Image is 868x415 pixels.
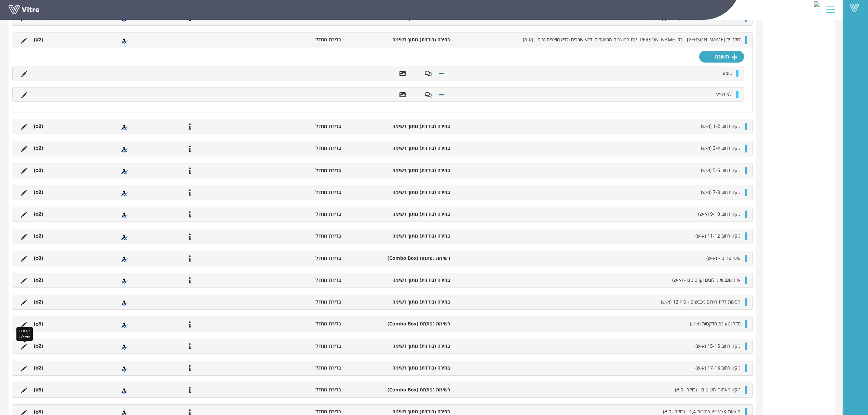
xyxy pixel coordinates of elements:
[344,298,453,305] li: בחירה (בודדת) מתוך רשימה
[30,211,46,217] li: (2 )
[235,298,344,305] li: ברירת מחדל
[344,255,453,262] li: רשימה נפתחת (Combo Box)
[344,232,453,239] li: בחירה (בודדת) מתוך רשימה
[235,232,344,239] li: ברירת מחדל
[235,145,344,151] li: ברירת מחדל
[235,255,344,262] li: ברירת מחדל
[523,36,741,43] span: דולבי יד [PERSON_NAME] - כל [PERSON_NAME] עם המוצרים המיועדים, ללא שברים וללא מוצרים זרים - (א-ה)
[235,277,344,283] li: ברירת מחדל
[690,320,741,327] span: סדר וטעינת מלקטות (א-ש)
[30,364,46,371] li: (2 )
[235,320,344,327] li: ברירת מחדל
[695,364,741,371] span: ניקיון רחוב 17-18 (א-ש)
[344,36,453,43] li: בחירה (בודדת) מתוך רשימה
[661,298,741,305] span: חסימת דלת חירום מכבשים - סוף 12 (א-ש)
[235,343,344,349] li: ברירת מחדל
[344,167,453,174] li: בחירה (בודדת) מתוך רשימה
[716,91,732,97] span: לא בוצע
[30,320,46,327] li: (3 )
[30,232,46,239] li: (2 )
[235,386,344,393] li: ברירת מחדל
[695,232,741,239] span: ניקיון רחוב 11-12 (א-ש)
[695,343,741,349] span: ניקיון רחוב 15-16 (א-ש)
[344,408,453,415] li: בחירה (בודדת) מתוך רשימה
[344,386,453,393] li: רשימה נפתחת (Combo Box)
[235,123,344,130] li: ברירת מחדל
[235,211,344,217] li: ברירת מחדל
[701,145,741,151] span: ניקיון רחוב 3-4 (א-ש)
[722,70,732,76] span: בוצע
[30,277,46,283] li: (2 )
[235,189,344,196] li: ברירת מחדל
[344,277,453,283] li: בחירה (בודדת) מתוך רשימה
[16,327,33,341] div: עריכת שאלה
[30,123,46,130] li: (2 )
[30,255,46,262] li: (3 )
[30,298,46,305] li: (2 )
[701,123,741,129] span: ניקיון רחוב 1-2 (א-ש)
[30,343,46,349] li: (2 )
[30,189,46,196] li: (2 )
[344,123,453,130] li: בחירה (בודדת) מתוך רשימה
[235,167,344,174] li: ברירת מחדל
[701,189,741,195] span: ניקיון רחוב 7-8 (א-ש)
[30,36,46,43] li: (2 )
[672,277,741,283] span: אזור מכבשי ניילונים וקרטונים - (א-ש)
[814,1,819,7] img: af1731f1-fc1c-47dd-8edd-e51c8153d184.png
[698,211,741,217] span: ניקיון רחוב 9-10 (א-ש)
[663,408,741,415] span: הוצאת PCM/K רחובות 1,4 - (בוקר יום א)
[344,189,453,196] li: בחירה (בודדת) מתוך רשימה
[344,145,453,151] li: בחירה (בודדת) מתוך רשימה
[30,408,46,415] li: (3 )
[30,386,46,393] li: (3 )
[344,364,453,371] li: בחירה (בודדת) מתוך רשימה
[344,211,453,217] li: בחירה (בודדת) מתוך רשימה
[699,51,744,63] a: תשובה
[30,145,46,151] li: (2 )
[706,255,741,261] span: פינוי פחים - (א-ש)
[701,167,741,173] span: ניקיון רחוב 5-6 (א-ש)
[235,408,344,415] li: ברירת מחדל
[344,343,453,349] li: בחירה (בודדת) מתוך רשימה
[344,320,453,327] li: רשימה נפתחת (Combo Box)
[675,386,741,393] span: ניקיון מאחורי השוטים - (בוקר יום א)
[30,167,46,174] li: (2 )
[235,36,344,43] li: ברירת מחדל
[235,364,344,371] li: ברירת מחדל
